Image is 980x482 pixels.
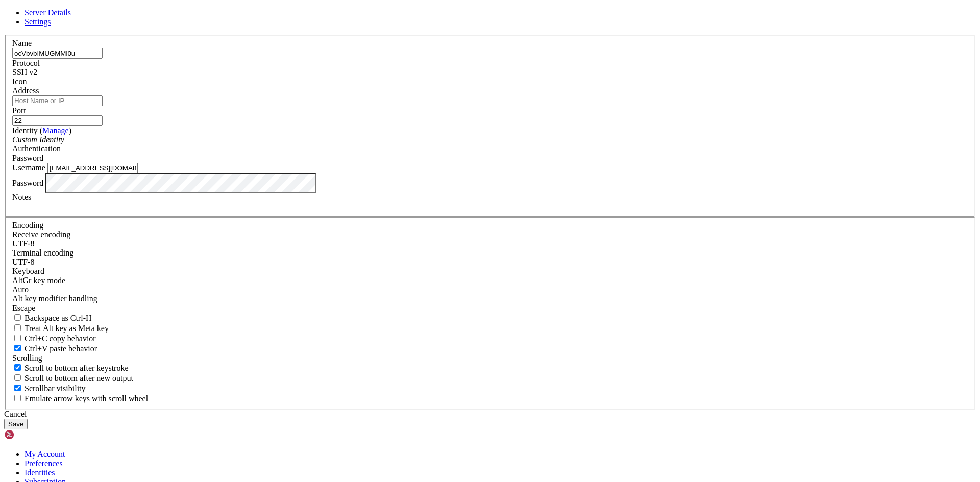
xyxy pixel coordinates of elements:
[12,267,44,275] label: Keyboard
[12,68,968,77] div: SSH v2
[12,144,61,153] label: Authentication
[12,68,37,77] span: SSH v2
[4,429,63,440] img: Shellngn
[12,239,35,248] span: UTF-8
[12,248,73,257] label: The default terminal encoding. ISO-2022 enables character map translations (like graphics maps). ...
[12,154,968,163] div: Password
[14,374,21,381] input: Scroll to bottom after new output
[12,258,968,267] div: UTF-8
[12,239,968,248] div: UTF-8
[12,221,43,230] label: Encoding
[12,344,97,353] label: Ctrl+V pastes if true, sends ^V to host if false. Ctrl+Shift+V sends ^V to host if true, pastes i...
[12,324,109,333] label: Whether the Alt key acts as a Meta key or as a distinct Alt key.
[14,314,21,321] input: Backspace as Ctrl-H
[24,314,92,322] span: Backspace as Ctrl-H
[24,450,65,459] a: My Account
[24,17,51,26] a: Settings
[12,353,42,362] label: Scrolling
[12,230,70,239] label: Set the expected encoding for data received from the host. If the encodings do not match, visual ...
[12,384,86,393] label: The vertical scrollbar mode.
[12,59,40,67] label: Protocol
[24,364,129,372] span: Scroll to bottom after keystroke
[24,8,71,17] a: Server Details
[12,193,31,201] label: Notes
[12,39,32,47] label: Name
[12,303,968,313] div: Escape
[4,419,28,429] button: Save
[12,154,43,162] span: Password
[12,48,103,59] input: Server Name
[12,276,65,285] label: Set the expected encoding for data received from the host. If the encodings do not match, visual ...
[24,459,63,468] a: Preferences
[12,135,968,144] div: Custom Identity
[12,334,96,343] label: Ctrl-C copies if true, send ^C to host if false. Ctrl-Shift-C sends ^C to host if true, copies if...
[14,364,21,371] input: Scroll to bottom after keystroke
[14,324,21,331] input: Treat Alt key as Meta key
[12,95,103,106] input: Host Name or IP
[12,178,43,187] label: Password
[47,163,138,173] input: Login Username
[24,394,148,403] span: Emulate arrow keys with scroll wheel
[24,334,96,343] span: Ctrl+C copy behavior
[4,410,976,419] div: Cancel
[12,115,103,126] input: Port Number
[12,303,35,312] span: Escape
[40,126,71,135] span: ( )
[12,364,129,372] label: Whether to scroll to the bottom on any keystroke.
[24,468,55,477] a: Identities
[24,374,133,383] span: Scroll to bottom after new output
[14,345,21,351] input: Ctrl+V paste behavior
[12,86,39,95] label: Address
[42,126,69,135] a: Manage
[12,258,35,266] span: UTF-8
[12,394,148,403] label: When using the alternative screen buffer, and DECCKM (Application Cursor Keys) is active, mouse w...
[12,374,133,383] label: Scroll to bottom after new output.
[12,135,64,144] i: Custom Identity
[12,163,45,172] label: Username
[24,344,97,353] span: Ctrl+V paste behavior
[14,335,21,341] input: Ctrl+C copy behavior
[14,395,21,401] input: Emulate arrow keys with scroll wheel
[12,285,29,294] span: Auto
[12,106,26,115] label: Port
[24,324,109,333] span: Treat Alt key as Meta key
[14,385,21,391] input: Scrollbar visibility
[12,77,27,86] label: Icon
[24,384,86,393] span: Scrollbar visibility
[12,314,92,322] label: If true, the backspace should send BS ('\x08', aka ^H). Otherwise the backspace key should send '...
[12,294,97,303] label: Controls how the Alt key is handled. Escape: Send an ESC prefix. 8-Bit: Add 128 to the typed char...
[12,126,71,135] label: Identity
[12,285,968,294] div: Auto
